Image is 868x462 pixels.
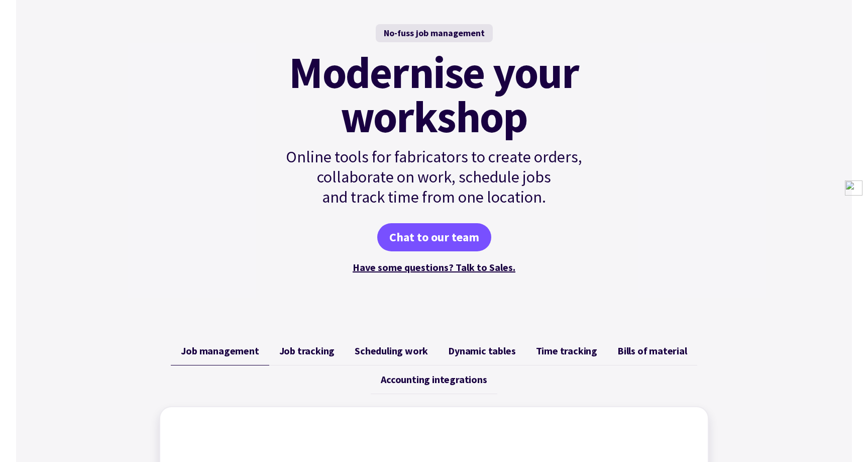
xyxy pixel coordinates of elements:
a: Have some questions? Talk to Sales. [353,261,515,273]
mark: Modernise your workshop [289,50,579,139]
span: Job management [181,345,259,357]
div: No-fuss job management [376,24,493,42]
span: Job tracking [279,345,335,357]
a: Chat to our team [377,223,491,251]
span: Dynamic tables [448,345,515,357]
span: Time tracking [536,345,597,357]
p: Online tools for fabricators to create orders, collaborate on work, schedule jobs and track time ... [264,147,604,207]
img: logoController.png [845,180,862,196]
span: Bills of material [617,345,687,357]
span: Accounting integrations [381,374,487,386]
span: Scheduling work [355,345,428,357]
iframe: Chat Widget [818,414,868,462]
